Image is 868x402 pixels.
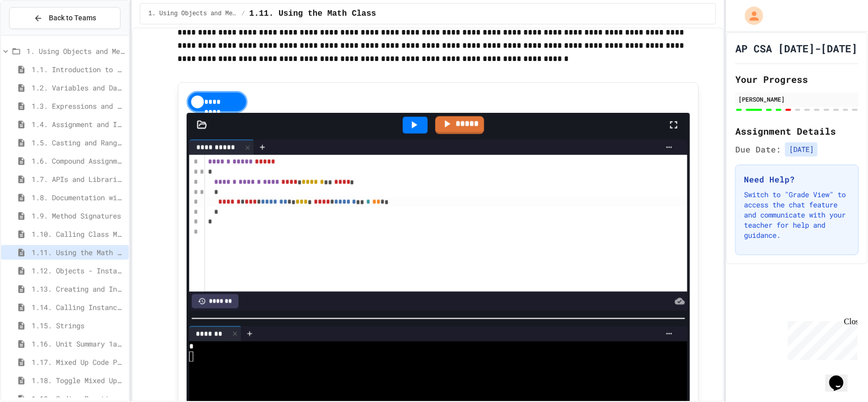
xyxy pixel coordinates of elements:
span: 1.11. Using the Math Class [249,8,376,20]
span: 1.1. Introduction to Algorithms, Programming, and Compilers [32,64,125,75]
p: Switch to "Grade View" to access the chat feature and communicate with your teacher for help and ... [744,190,850,240]
span: 1.13. Creating and Initializing Objects: Constructors [32,284,125,294]
span: Back to Teams [49,13,96,23]
div: My Account [734,4,766,27]
span: 1.2. Variables and Data Types [32,82,125,93]
h2: Your Progress [735,72,859,86]
span: 1.18. Toggle Mixed Up or Write Code Practice 1.1-1.6 [32,375,125,386]
span: [DATE] [785,142,818,157]
span: 1.4. Assignment and Input [32,119,125,130]
h2: Assignment Details [735,124,859,138]
span: 1.3. Expressions and Output [New] [32,101,125,111]
span: 1.14. Calling Instance Methods [32,302,125,313]
span: 1.15. Strings [32,320,125,331]
span: 1.16. Unit Summary 1a (1.1-1.6) [32,338,125,349]
span: / [242,10,245,18]
div: Chat with us now!Close [4,4,70,65]
span: Due Date: [735,143,781,156]
h1: AP CSA [DATE]-[DATE] [735,41,857,55]
span: 1.17. Mixed Up Code Practice 1.1-1.6 [32,357,125,367]
button: Back to Teams [9,7,121,29]
span: 1.6. Compound Assignment Operators [32,156,125,166]
span: 1.9. Method Signatures [32,210,125,221]
span: 1.10. Calling Class Methods [32,229,125,239]
span: 1.8. Documentation with Comments and Preconditions [32,192,125,203]
iframe: chat widget [825,361,858,392]
span: 1.12. Objects - Instances of Classes [32,265,125,276]
span: 1.5. Casting and Ranges of Values [32,137,125,148]
span: 1. Using Objects and Methods [26,46,125,56]
span: 1.7. APIs and Libraries [32,174,125,184]
h3: Need Help? [744,173,850,185]
iframe: chat widget [784,317,858,360]
div: [PERSON_NAME] [738,95,856,104]
span: 1.11. Using the Math Class [32,247,125,258]
span: 1. Using Objects and Methods [148,10,237,18]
